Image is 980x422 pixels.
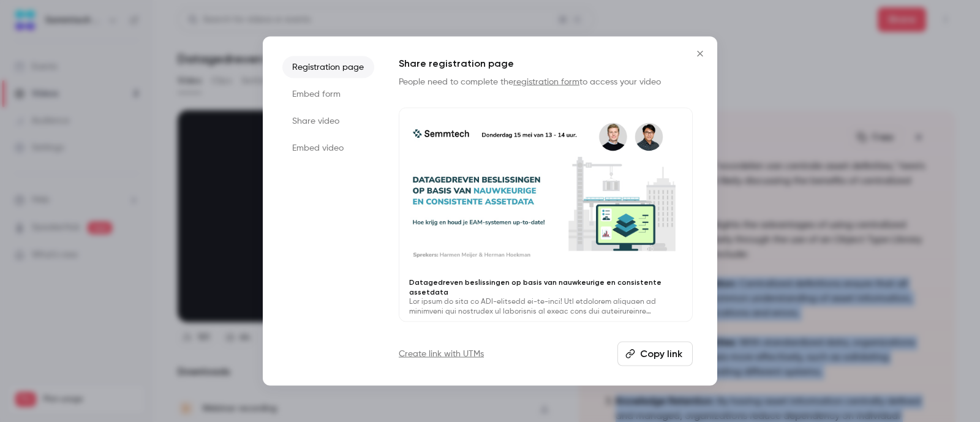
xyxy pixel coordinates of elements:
[409,297,682,317] p: Lor ipsum do sita co ADI-elitsedd ei-te-inci! Utl etdolorem aliquaen ad minimveni qui nostrudex u...
[399,107,693,322] a: Datagedreven beslissingen op basis van nauwkeurige en consistente assetdataLor ipsum do sita co A...
[282,83,374,105] li: Embed form
[513,77,579,86] a: registration form
[282,56,374,78] li: Registration page
[617,342,693,366] button: Copy link
[399,75,693,88] p: People need to complete the to access your video
[282,137,374,159] li: Embed video
[282,110,374,132] li: Share video
[399,348,484,360] a: Create link with UTMs
[399,56,693,70] h1: Share registration page
[409,277,682,297] p: Datagedreven beslissingen op basis van nauwkeurige en consistente assetdata
[688,41,712,66] button: Close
